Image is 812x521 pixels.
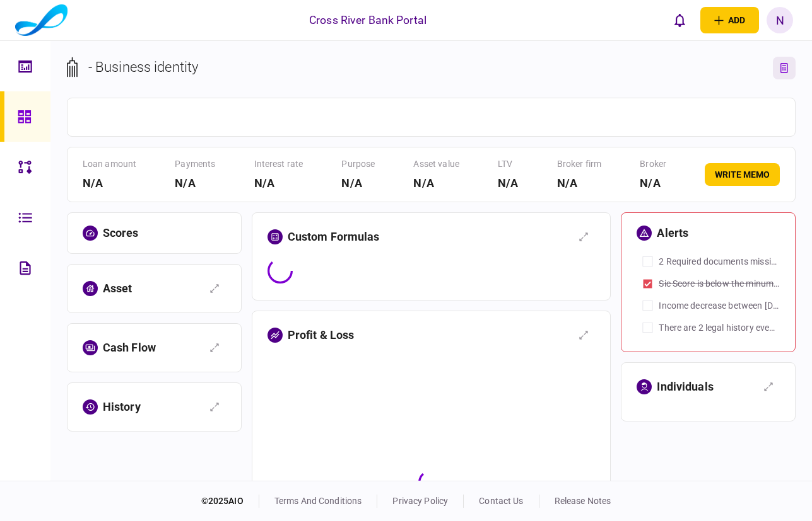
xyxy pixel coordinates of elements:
h3: Custom formulas [288,231,380,243]
button: link to entity page [773,57,796,79]
div: N/A [557,175,601,192]
h3: asset [103,283,132,294]
h3: Individuals [657,381,713,392]
div: N/A [413,175,459,192]
div: purpose [341,157,375,171]
a: contact us [479,496,523,506]
a: release notes [555,496,611,506]
div: N/A [640,175,666,192]
div: LTV [498,157,518,171]
button: open adding identity options [700,7,759,33]
div: broker firm [557,157,601,171]
h3: profit & loss [288,329,355,341]
button: open notifications list [666,7,693,33]
div: N/A [175,175,215,192]
div: © 2025 AIO [201,495,259,508]
img: client company logo [15,4,68,36]
button: write memo [705,163,780,186]
h3: scores [103,227,139,239]
div: N/A [341,175,375,192]
a: terms and conditions [274,496,362,506]
div: N/A [254,175,303,192]
div: payments [175,157,215,171]
h3: history [103,401,141,413]
div: loan amount [83,157,136,171]
div: N/A [83,175,136,192]
a: privacy policy [392,496,448,506]
div: Cross River Bank Portal [309,12,427,28]
label: There are 2 legal history events [659,321,780,335]
div: asset value [413,157,459,171]
label: 2 Required documents missing [659,255,780,268]
div: interest rate [254,157,303,171]
div: - Business identity [88,57,199,77]
div: Broker [640,157,666,171]
label: Sic Score is below the minumum required [659,277,780,290]
h3: cash flow [103,342,156,353]
button: N [767,7,793,33]
div: N/A [498,175,518,192]
label: Income decrease between [DATE]-[DATE] [659,299,780,312]
h3: alerts [657,227,688,239]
